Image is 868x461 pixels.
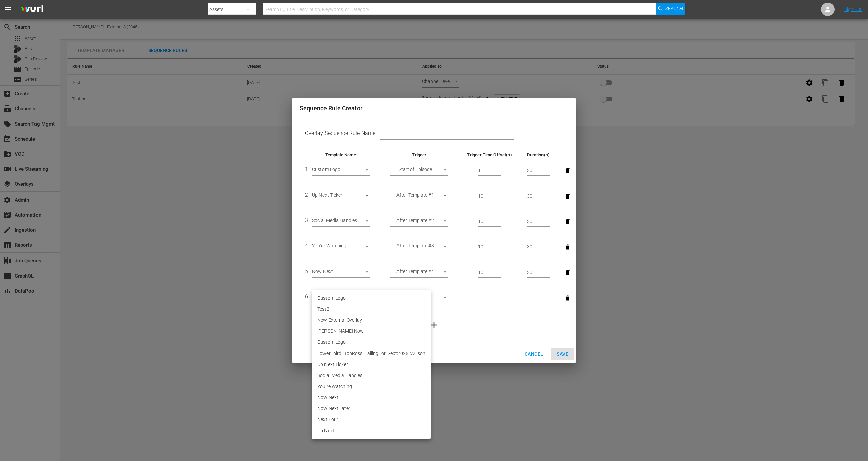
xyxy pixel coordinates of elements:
li: Custom Logo [312,337,431,348]
img: ans4CAIJ8jUAAAAAAAAAAAAAAAAAAAAAAAAgQb4GAAAAAAAAAAAAAAAAAAAAAAAAJMjXAAAAAAAAAAAAAAAAAAAAAAAAgAT5G... [16,2,48,17]
li: [PERSON_NAME] Now [312,326,431,337]
li: New External Overlay [312,315,431,326]
li: Up Next Ticker [312,359,431,370]
li: Up Next [312,425,431,436]
li: You're Watching [312,381,431,392]
li: LowerThird_BobRoss_FallingFor_Sept2025_v2.json [312,348,431,359]
li: Social Media Handles [312,370,431,381]
span: Search [665,3,683,15]
li: Next Four [312,414,431,425]
li: Now Next Later [312,403,431,414]
span: menu [4,5,12,13]
li: Test2 [312,304,431,315]
li: Now Next [312,392,431,403]
a: Sign Out [844,7,862,12]
li: Custom Logo [312,293,431,304]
